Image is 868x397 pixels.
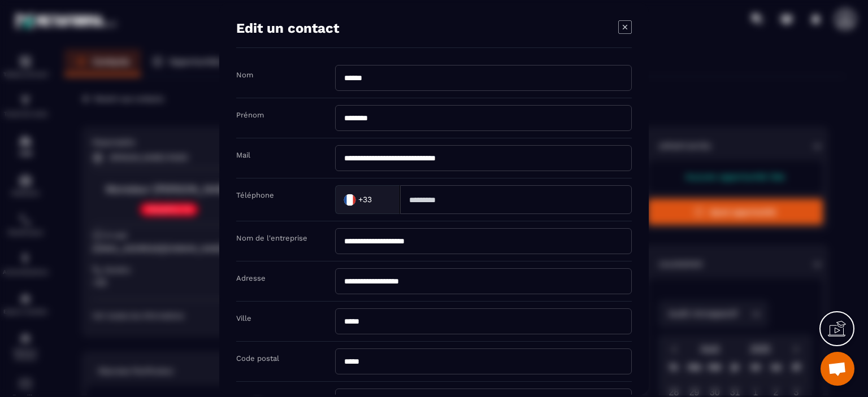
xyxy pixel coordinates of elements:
[236,313,251,322] label: Ville
[236,190,274,199] label: Téléphone
[236,233,307,242] label: Nom de l'entreprise
[821,352,854,386] a: Ouvrir le chat
[236,273,266,282] label: Adresse
[338,188,361,211] img: Country Flag
[335,185,400,213] div: Search for option
[236,354,279,362] label: Code postal
[236,20,339,36] h4: Edit un contact
[236,110,264,119] label: Prénom
[236,150,250,159] label: Mail
[236,70,253,78] label: Nom
[374,191,388,208] input: Search for option
[358,194,372,205] span: +33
